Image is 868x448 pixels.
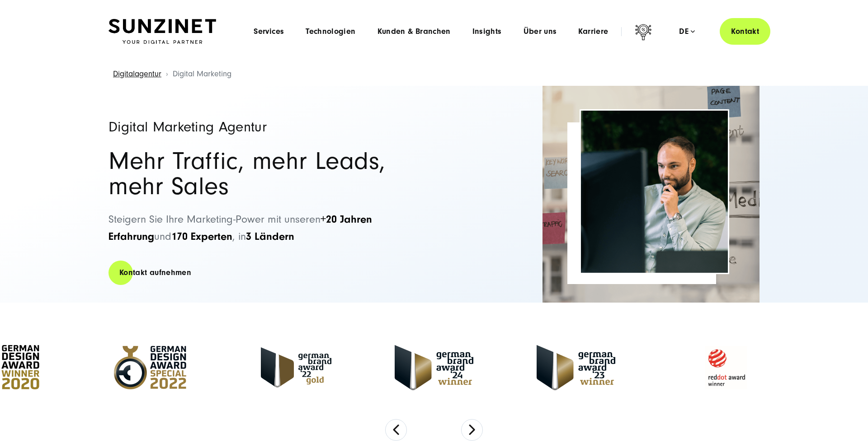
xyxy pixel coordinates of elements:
h2: Mehr Traffic, mehr Leads, mehr Sales [108,149,425,199]
div: de [679,27,695,36]
a: Über uns [524,27,557,36]
img: Full-Service Digitalagentur SUNZINET - Digital Marketing [581,111,728,273]
strong: 3 Ländern [246,230,294,243]
a: Insights [472,27,502,36]
img: German Brand Award 2022 Gold Winner - Full Service Digitalagentur SUNZINET [261,347,331,387]
button: Next [461,419,483,441]
img: Reddot Award Winner - Full Service Digitalagentur SUNZINET [679,341,774,395]
span: Steigern Sie Ihre Marketing-Power mit unseren und , in [108,213,372,243]
h1: Digital Marketing Agentur [108,120,425,134]
button: Previous [385,419,407,441]
strong: +20 Jahren Erfahrung [108,213,372,243]
img: Full-Service Digitalagentur SUNZINET - Digital Marketing_2 [542,86,759,303]
a: Karriere [578,27,608,36]
span: Digital Marketing [173,69,231,79]
a: Services [254,27,284,36]
strong: 170 Experten [171,230,232,243]
a: Kontakt [720,18,770,45]
img: SUNZINET Full Service Digital Agentur [108,19,216,44]
a: Kunden & Branchen [377,27,451,36]
img: German-Brand-Award - Full Service digital agentur SUNZINET [395,345,473,390]
a: Technologien [306,27,355,36]
a: Kontakt aufnehmen [108,260,202,285]
a: Digitalagentur [113,69,161,79]
img: German Design Award Speacial - Full Service Digitalagentur SUNZINET [103,341,198,395]
img: German Brand Award 2023 Winner - Full Service digital agentur SUNZINET [537,345,615,390]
